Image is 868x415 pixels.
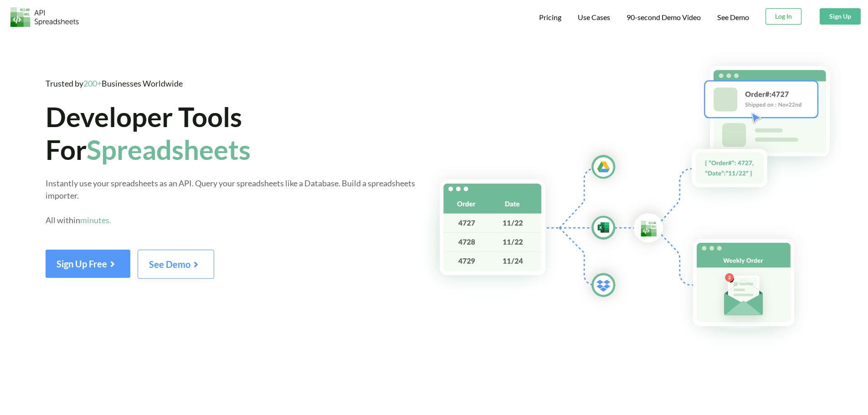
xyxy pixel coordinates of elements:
[80,215,111,225] span: minutes.
[46,78,183,88] span: Trusted by Businesses Worldwide
[46,178,415,225] span: Instantly use your spreadsheets as an API. Query your spreadsheets like a Database. Build a sprea...
[539,13,561,21] span: Pricing
[56,258,119,269] span: Sign Up Free
[87,133,251,166] span: Spreadsheets
[46,100,251,166] span: Developer Tools For
[10,7,79,27] img: Logo.png
[46,250,130,278] button: Sign Up Free
[149,259,203,270] span: See Demo
[578,13,610,21] span: Use Cases
[820,8,861,25] button: Sign Up
[627,14,701,21] span: 90-second Demo Video
[717,13,749,22] a: See Demo
[83,78,102,88] span: 200+
[138,250,214,279] button: See Demo
[765,8,801,25] button: Log In
[138,262,214,270] a: See Demo
[416,50,868,354] img: Hero Spreadsheet Flow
